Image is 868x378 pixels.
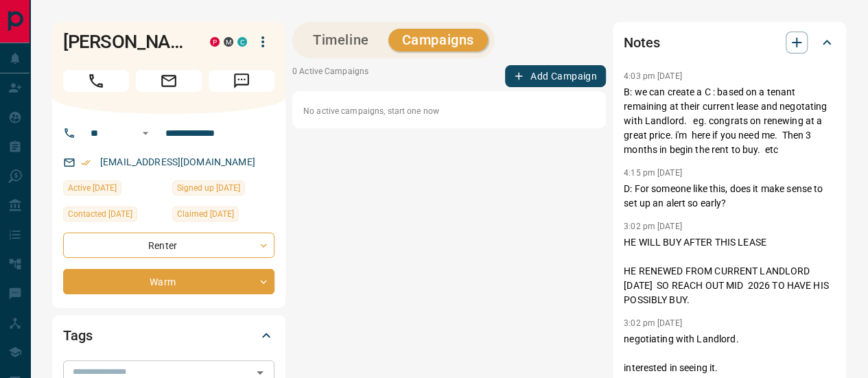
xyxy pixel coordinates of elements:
p: 3:02 pm [DATE] [624,318,682,328]
div: Sat Jun 24 2023 [172,180,274,200]
div: Notes [624,26,835,59]
span: Contacted [DATE] [68,207,132,221]
p: 4:15 pm [DATE] [624,168,682,178]
div: Sat Aug 02 2025 [63,206,165,226]
h2: Notes [624,32,659,54]
div: property.ca [210,37,220,47]
div: Warm [63,269,274,294]
div: Sun Aug 10 2025 [63,180,165,200]
svg: Email Verified [81,158,91,167]
button: Timeline [299,29,383,51]
p: B: we can create a C : based on a tenant remaining at their current lease and negotating with Lan... [624,85,835,157]
div: condos.ca [237,37,247,47]
p: HE WILL BUY AFTER THIS LEASE HE RENEWED FROM CURRENT LANDLORD [DATE] SO REACH OUT MID 2026 TO HAV... [624,235,835,307]
h1: [PERSON_NAME] [63,31,189,53]
p: 0 Active Campaigns [292,65,368,87]
span: Signed up [DATE] [177,181,240,195]
a: [EMAIL_ADDRESS][DOMAIN_NAME] [100,156,255,167]
span: Email [136,70,202,92]
p: 4:03 pm [DATE] [624,71,682,81]
span: Claimed [DATE] [177,207,234,221]
p: No active campaigns, start one now [303,105,595,117]
span: Active [DATE] [68,181,117,195]
div: Tags [63,319,274,352]
div: mrloft.ca [224,37,233,47]
div: Sat Aug 02 2025 [172,206,274,226]
div: Renter [63,233,274,258]
span: Message [209,70,274,92]
span: Call [63,70,129,92]
p: 3:02 pm [DATE] [624,222,682,231]
button: Add Campaign [505,65,606,87]
p: D: For someone like this, does it make sense to set up an alert so early? [624,182,835,211]
h2: Tags [63,324,92,346]
button: Open [137,125,154,141]
button: Campaigns [388,29,488,51]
